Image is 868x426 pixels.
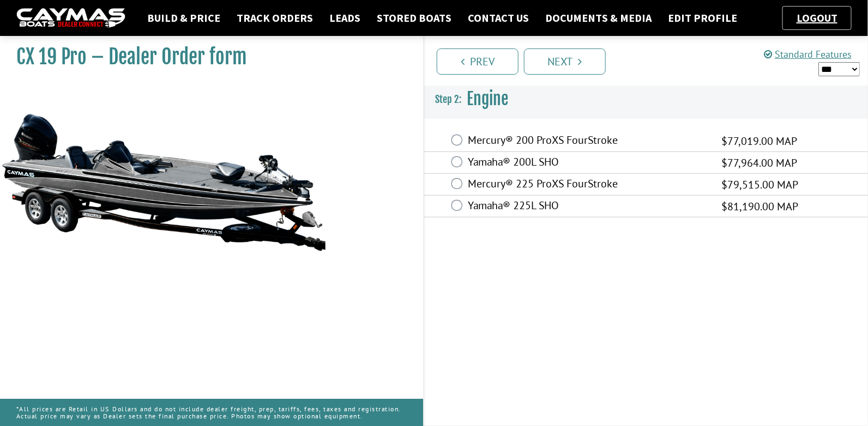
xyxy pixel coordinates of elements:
[721,177,798,193] span: $79,515.00 MAP
[662,11,743,25] a: Edit Profile
[791,11,843,25] a: Logout
[16,45,396,69] h1: CX 19 Pro – Dealer Order form
[324,11,366,25] a: Leads
[721,133,797,149] span: $77,019.00 MAP
[721,198,798,215] span: $81,190.00 MAP
[468,155,708,171] label: Yamaha® 200L SHO
[764,48,852,60] a: Standard Features
[424,79,868,119] h3: Engine
[16,8,125,28] img: caymas-dealer-connect-2ed40d3bc7270c1d8d7ffb4b79bf05adc795679939227970def78ec6f6c03838.gif
[371,11,457,25] a: Stored Boats
[468,199,708,215] label: Yamaha® 225L SHO
[721,155,797,171] span: $77,964.00 MAP
[231,11,318,25] a: Track Orders
[437,48,519,75] a: Prev
[468,177,708,193] label: Mercury® 225 ProXS FourStroke
[434,47,868,75] ul: Pagination
[16,400,407,425] p: *All prices are Retail in US Dollars and do not include dealer freight, prep, tariffs, fees, taxe...
[462,11,534,25] a: Contact Us
[142,11,226,25] a: Build & Price
[524,48,606,75] a: Next
[540,11,657,25] a: Documents & Media
[468,133,708,149] label: Mercury® 200 ProXS FourStroke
